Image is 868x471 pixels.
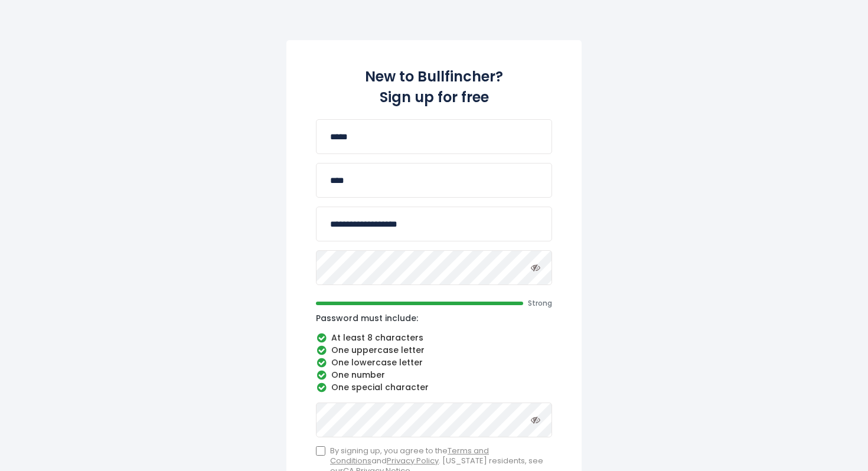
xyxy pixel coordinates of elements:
li: At least 8 characters [316,333,552,344]
li: One uppercase letter [316,345,552,356]
a: Terms and Conditions [330,445,489,466]
input: By signing up, you agree to theTerms and ConditionsandPrivacy Policy. [US_STATE] residents, see o... [316,446,325,456]
span: Strong [528,299,552,308]
li: One lowercase letter [316,358,552,368]
li: One special character [316,382,552,393]
i: Toggle password visibility [531,263,540,272]
p: Password must include: [316,313,552,323]
h2: New to Bullfincher? Sign up for free [316,66,552,107]
a: Privacy Policy [387,455,439,466]
li: One number [316,370,552,381]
